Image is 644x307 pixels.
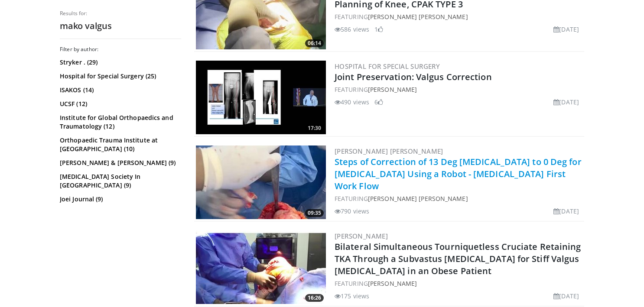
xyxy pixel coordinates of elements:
[305,39,324,47] span: 06:14
[553,97,579,107] li: [DATE]
[553,207,579,216] li: [DATE]
[305,209,324,217] span: 09:35
[374,97,383,107] li: 6
[60,10,181,17] p: Results for:
[335,147,443,155] a: [PERSON_NAME] [PERSON_NAME]
[368,279,417,288] a: [PERSON_NAME]
[60,195,179,204] a: Joei Journal (9)
[60,86,179,94] a: ISAKOS (14)
[335,232,388,240] a: [PERSON_NAME]
[335,241,581,277] a: Bilateral Simultaneous Tourniquetless Cruciate Retaining TKA Through a Subvastus [MEDICAL_DATA] f...
[335,12,582,21] div: FEATURING
[305,124,324,132] span: 17:30
[553,25,579,34] li: [DATE]
[305,294,324,302] span: 16:26
[196,230,326,304] a: 16:26
[60,46,181,53] h3: Filter by author:
[196,61,326,134] a: 17:30
[553,291,579,301] li: [DATE]
[374,25,383,34] li: 1
[60,20,181,32] h2: mako valgus
[60,136,179,153] a: Orthopaedic Trauma Institute at [GEOGRAPHIC_DATA] (10)
[196,145,326,219] a: 09:35
[335,291,369,301] li: 175 views
[368,85,417,94] a: [PERSON_NAME]
[368,13,468,21] a: [PERSON_NAME] [PERSON_NAME]
[60,100,179,108] a: UCSF (12)
[60,72,179,81] a: Hospital for Special Surgery (25)
[60,158,179,167] a: [PERSON_NAME] & [PERSON_NAME] (9)
[335,25,369,34] li: 586 views
[335,85,582,94] div: FEATURING
[60,172,179,190] a: [MEDICAL_DATA] Society In [GEOGRAPHIC_DATA] (9)
[196,145,326,219] img: 5145a7b4-412f-46c6-98da-43b0f40fe079.300x170_q85_crop-smart_upscale.jpg
[335,97,369,107] li: 490 views
[196,230,326,304] img: 902e0b0c-1712-4713-8082-1f28d73cdfa8.300x170_q85_crop-smart_upscale.jpg
[196,61,326,134] img: 9d6b1e88-e7f9-4cc8-a6e1-71c1c97e0670.300x170_q85_crop-smart_upscale.jpg
[335,71,492,83] a: Joint Preservation: Valgus Correction
[335,156,582,192] a: Steps of Correction of 13 Deg [MEDICAL_DATA] to 0 Deg for [MEDICAL_DATA] Using a Robot - [MEDICAL...
[335,279,582,288] div: FEATURING
[335,207,369,216] li: 790 views
[60,113,179,131] a: Institute for Global Orthopaedics and Traumatology (12)
[368,194,468,203] a: [PERSON_NAME] [PERSON_NAME]
[335,194,582,203] div: FEATURING
[60,58,179,67] a: Stryker . (29)
[335,62,440,71] a: Hospital for Special Surgery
